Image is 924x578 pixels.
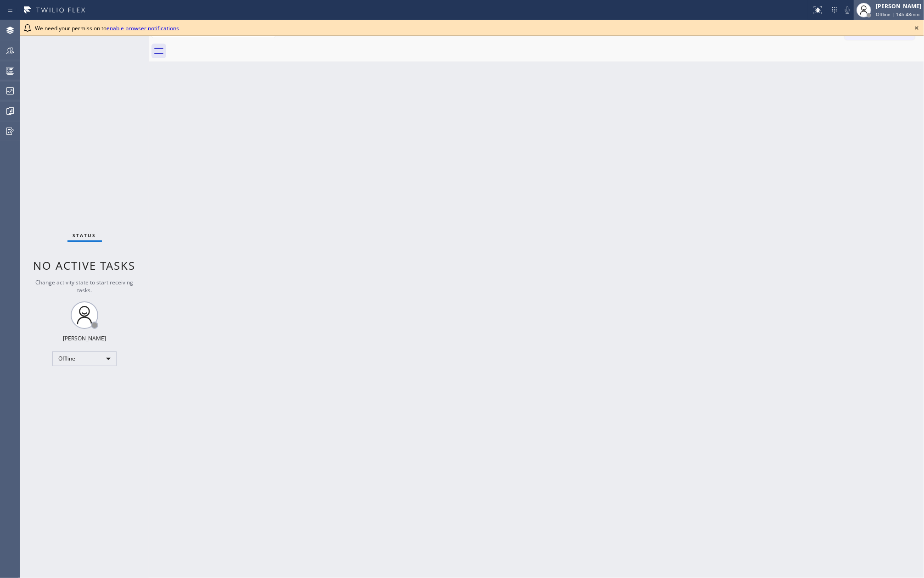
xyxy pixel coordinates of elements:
[63,334,106,342] div: [PERSON_NAME]
[106,24,179,32] a: enable browser notifications
[36,278,134,294] span: Change activity state to start receiving tasks.
[73,232,96,239] span: Status
[876,2,921,10] div: [PERSON_NAME]
[52,351,117,366] div: Offline
[35,24,179,32] span: We need your permission to
[841,4,854,17] button: Mute
[876,11,919,17] span: Offline | 14h 48min
[34,258,136,273] span: No active tasks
